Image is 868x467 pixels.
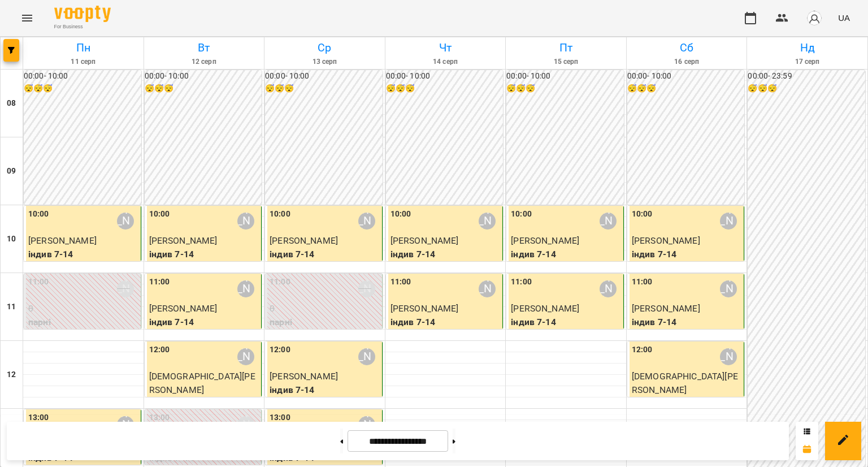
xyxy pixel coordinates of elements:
[806,10,822,26] img: avatar_s.png
[511,208,532,220] label: 10:00
[270,248,380,261] p: індив 7-14
[265,83,383,95] h6: 😴😴😴
[24,83,141,95] h6: 😴😴😴
[28,412,49,424] label: 13:00
[834,7,854,28] button: UA
[479,213,496,230] div: Вікторія Половинка
[237,348,254,365] div: Вікторія Половинка
[749,57,866,67] h6: 17 серп
[632,303,700,314] span: [PERSON_NAME]
[145,83,262,95] h6: 😴😴😴
[720,213,737,230] div: Вікторія Половинка
[270,344,290,356] label: 12:00
[720,280,737,297] div: Вікторія Половинка
[358,280,375,297] div: Вікторія Половинка
[149,248,259,261] p: індив 7-14
[265,70,383,83] h6: 00:00 - 10:00
[358,213,375,230] div: Вікторія Половинка
[149,396,259,410] p: індив 7-14
[7,301,16,313] h6: 11
[14,5,41,32] button: Menu
[270,235,338,246] span: [PERSON_NAME]
[386,70,504,83] h6: 00:00 - 10:00
[627,83,745,95] h6: 😴😴😴
[720,348,737,365] div: Вікторія Половинка
[149,344,170,356] label: 12:00
[237,280,254,297] div: Вікторія Половинка
[838,12,850,24] span: UA
[270,412,290,424] label: 13:00
[270,383,380,397] p: індив 7-14
[479,280,496,297] div: Вікторія Половинка
[7,369,16,381] h6: 12
[506,83,624,95] h6: 😴😴😴
[25,57,142,67] h6: 11 серп
[270,302,380,315] p: 0
[7,165,16,178] h6: 09
[266,39,383,57] h6: Ср
[511,248,621,261] p: індив 7-14
[270,315,380,329] p: парні
[390,315,501,329] p: індив 7-14
[145,70,262,83] h6: 00:00 - 10:00
[632,344,653,356] label: 12:00
[506,70,624,83] h6: 00:00 - 10:00
[511,315,621,329] p: індив 7-14
[632,235,700,246] span: [PERSON_NAME]
[632,248,742,261] p: індив 7-14
[149,208,170,220] label: 10:00
[632,315,742,329] p: індив 7-14
[28,276,49,288] label: 11:00
[54,6,111,22] img: Voopty Logo
[146,57,263,67] h6: 12 серп
[237,213,254,230] div: Вікторія Половинка
[507,39,624,57] h6: Пт
[149,276,170,288] label: 11:00
[748,70,865,83] h6: 00:00 - 23:59
[387,39,504,57] h6: Чт
[54,23,111,31] span: For Business
[149,412,170,424] label: 13:00
[507,57,624,67] h6: 15 серп
[632,208,653,220] label: 10:00
[28,302,138,315] p: 0
[511,235,579,246] span: [PERSON_NAME]
[149,303,218,314] span: [PERSON_NAME]
[387,57,504,67] h6: 14 серп
[600,280,617,297] div: Вікторія Половинка
[149,371,255,395] span: [DEMOGRAPHIC_DATA][PERSON_NAME]
[511,276,532,288] label: 11:00
[390,276,411,288] label: 11:00
[628,39,745,57] h6: Сб
[632,276,653,288] label: 11:00
[24,70,141,83] h6: 00:00 - 10:00
[28,208,49,220] label: 10:00
[632,396,742,410] p: індив 7-14
[28,235,97,246] span: [PERSON_NAME]
[627,70,745,83] h6: 00:00 - 10:00
[390,303,459,314] span: [PERSON_NAME]
[270,276,290,288] label: 11:00
[149,315,259,329] p: індив 7-14
[7,233,16,245] h6: 10
[7,97,16,110] h6: 08
[266,57,383,67] h6: 13 серп
[628,57,745,67] h6: 16 серп
[390,208,411,220] label: 10:00
[117,213,134,230] div: Вікторія Половинка
[749,39,866,57] h6: Нд
[270,371,338,382] span: [PERSON_NAME]
[632,371,738,395] span: [DEMOGRAPHIC_DATA][PERSON_NAME]
[511,303,579,314] span: [PERSON_NAME]
[28,315,138,329] p: парні
[390,235,459,246] span: [PERSON_NAME]
[149,235,218,246] span: [PERSON_NAME]
[386,83,504,95] h6: 😴😴😴
[270,208,290,220] label: 10:00
[600,213,617,230] div: Вікторія Половинка
[117,280,134,297] div: Вікторія Половинка
[358,348,375,365] div: Вікторія Половинка
[146,39,263,57] h6: Вт
[25,39,142,57] h6: Пн
[748,83,865,95] h6: 😴😴😴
